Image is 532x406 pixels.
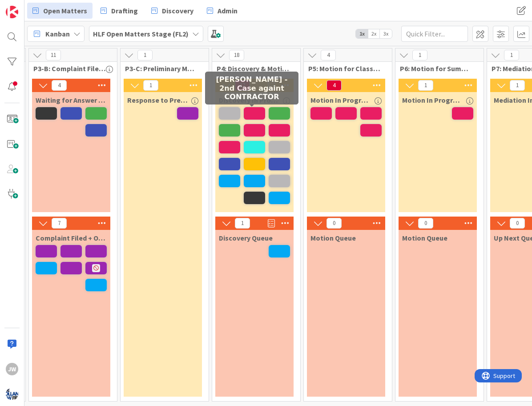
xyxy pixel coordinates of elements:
span: 1 [143,80,158,91]
a: Open Matters [27,3,93,19]
span: Support [19,1,40,12]
span: 1 [418,80,433,91]
img: Visit kanbanzone.com [6,6,18,18]
span: Open Matters [43,5,87,16]
span: 1 [510,80,525,91]
input: Quick Filter... [401,26,468,42]
span: 0 [510,218,525,229]
span: Motion In Progress [310,96,372,105]
span: 7 [52,218,67,229]
img: avatar [6,388,18,400]
span: Discovery [162,5,193,16]
span: P6: Motion for Summary Judgment ($) [400,64,472,73]
span: 1 [137,50,153,60]
span: 1 [412,50,427,60]
span: Discovery Queue [219,233,273,242]
b: HLF Open Matters Stage (FL2) [93,29,189,38]
span: 4 [52,80,67,91]
span: 3x [380,29,392,38]
span: 2x [368,29,380,38]
span: Motion In Progress [402,96,463,105]
span: Response to Preliminary Motions [127,96,189,105]
span: Complaint Filed + Out for Service [36,233,107,242]
a: Admin [202,3,243,19]
span: 1 [235,218,250,229]
span: Motion Queue [310,233,356,242]
div: JW [6,363,18,375]
span: Waiting for Answer / Motion [36,96,107,105]
span: Drafting [111,5,138,16]
span: Kanban [45,28,70,39]
span: 0 [326,218,342,229]
span: 1 [504,50,519,60]
span: 4 [326,80,342,91]
span: Motion Queue [402,233,447,242]
span: P3-C: Preliminary Motions (to Dismiss, etc.) [125,64,197,73]
span: 0 [418,218,433,229]
span: 18 [229,50,244,60]
span: 1x [356,29,368,38]
h5: [PERSON_NAME] - 2nd Case againt CONTRACTOR [209,75,295,101]
span: 4 [321,50,336,60]
span: P3-B: Complaint Filed / Served / Waiting [33,64,106,73]
span: Admin [218,5,238,16]
span: 11 [46,50,61,60]
a: Drafting [95,3,143,19]
span: P5: Motion for Class Cert [308,64,381,73]
span: P4: Discovery & Motions on Discovery ⏩💨 [217,64,289,73]
a: Discovery [146,3,199,19]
